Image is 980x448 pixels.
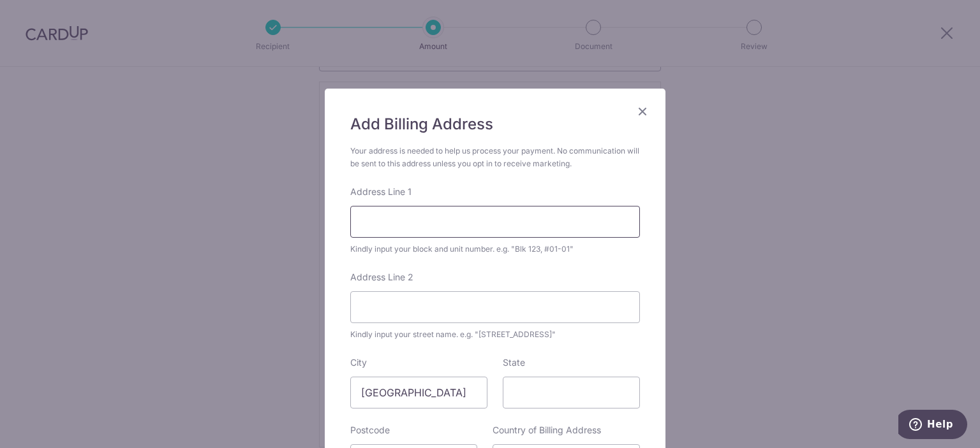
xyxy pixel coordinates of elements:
label: Country of Billing Address [493,424,601,437]
div: Your address is needed to help us process your payment. No communication will be sent to this add... [350,145,640,170]
label: Address Line 1 [350,185,412,198]
label: City [350,356,367,369]
div: Kindly input your street name. e.g. "[STREET_ADDRESS]" [350,328,640,341]
h5: Add Billing Address [350,114,640,134]
button: Close [635,104,650,119]
label: Postcode [350,424,390,437]
label: Address Line 2 [350,271,413,284]
div: Kindly input your block and unit number. e.g. "Blk 123, #01-01" [350,243,640,256]
label: State [503,356,525,369]
iframe: Opens a widget where you can find more information [898,410,967,442]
